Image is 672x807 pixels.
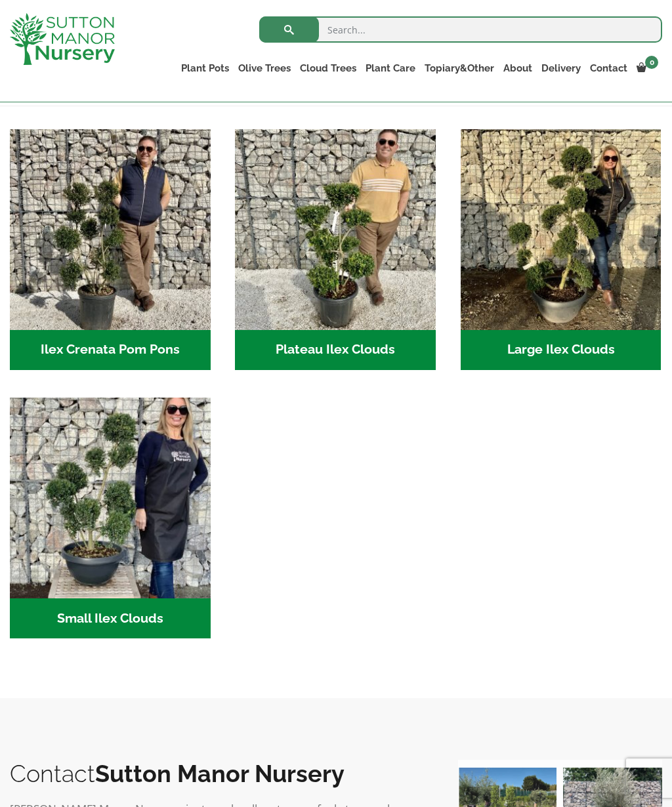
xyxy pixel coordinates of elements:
a: Cloud Trees [295,59,361,77]
span: 0 [645,56,658,69]
a: Topiary&Other [420,59,499,77]
a: Visit product category Small Ilex Clouds [10,398,211,638]
img: logo [10,13,115,65]
a: Olive Trees [234,59,295,77]
a: 0 [632,59,662,77]
a: About [499,59,537,77]
h2: Small Ilex Clouds [10,598,211,639]
img: Large Ilex Clouds [461,129,661,330]
h2: Plateau Ilex Clouds [235,330,436,371]
img: Small Ilex Clouds [10,398,211,598]
a: Visit product category Large Ilex Clouds [461,129,661,370]
a: Visit product category Plateau Ilex Clouds [235,129,436,370]
a: Visit product category Ilex Crenata Pom Pons [10,129,211,370]
a: Contact [585,59,632,77]
h2: Large Ilex Clouds [461,330,661,371]
input: Search... [259,16,662,43]
a: Plant Care [361,59,420,77]
img: Ilex Crenata Pom Pons [10,129,211,330]
h2: Contact [10,760,432,787]
a: Delivery [537,59,585,77]
a: Plant Pots [177,59,234,77]
img: Plateau Ilex Clouds [235,129,436,330]
b: Sutton Manor Nursery [95,760,345,787]
h2: Ilex Crenata Pom Pons [10,330,211,371]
